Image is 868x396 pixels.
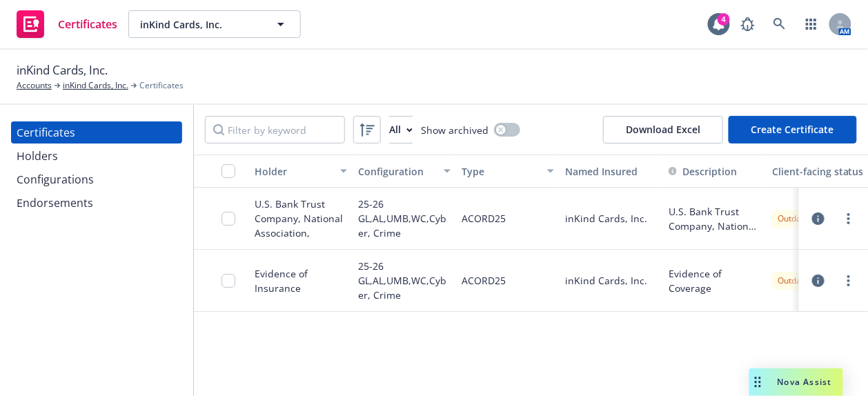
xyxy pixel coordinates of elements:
[772,164,865,179] div: Client-facing status
[798,10,825,38] a: Switch app
[734,10,762,38] a: Report a Bug
[462,196,506,241] div: ACORD25
[358,196,451,241] div: 25-26 GL,AL,UMB,WC,Cyber, Crime
[840,273,857,289] a: more
[389,116,413,143] button: All
[718,13,730,26] div: 4
[766,10,793,38] a: Search
[205,116,345,143] input: Filter by keyword
[353,155,456,188] button: Configuration
[17,121,75,143] div: Certificates
[11,145,182,167] a: Holders
[456,155,560,188] button: Type
[255,197,347,240] div: U.S. Bank Trust Company, National Association,
[462,258,506,303] div: ACORD25
[669,204,761,233] button: U.S. Bank Trust Company, National Association, It's successors and/or assigns, in its capacity as...
[11,5,123,43] a: Certificates
[58,19,117,30] span: Certificates
[17,61,108,79] span: inKind Cards, Inc.
[358,258,451,303] div: 25-26 GL,AL,UMB,WC,Cyber, Crime
[603,116,723,143] button: Download Excel
[358,164,435,179] div: Configuration
[778,275,827,287] div: Outdated
[389,117,413,143] div: All
[729,116,857,143] button: Create Certificate
[11,168,182,190] a: Configurations
[255,164,332,179] div: Holder
[140,17,259,32] span: inKind Cards, Inc.
[63,79,128,92] a: inKind Cards, Inc.
[560,188,663,250] div: inKind Cards, Inc.
[11,121,182,143] a: Certificates
[462,164,539,179] div: Type
[669,164,737,179] button: Description
[669,266,761,295] button: Evidence of Coverage
[778,212,827,225] div: Outdated
[221,212,235,226] input: Toggle Row Selected
[565,164,658,179] div: Named Insured
[778,376,832,388] span: Nova Assist
[749,368,843,396] button: Nova Assist
[17,79,52,92] a: Accounts
[17,145,58,167] div: Holders
[749,368,767,396] div: Drag to move
[249,155,353,188] button: Holder
[560,250,663,312] div: inKind Cards, Inc.
[17,192,93,214] div: Endorsements
[128,10,301,38] button: inKind Cards, Inc.
[139,79,184,92] span: Certificates
[221,274,235,288] input: Toggle Row Selected
[255,266,347,295] div: Evidence of Insurance
[560,155,663,188] button: Named Insured
[221,164,235,178] input: Select all
[840,210,857,227] a: more
[17,168,94,190] div: Configurations
[421,123,489,137] span: Show archived
[11,192,182,214] a: Endorsements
